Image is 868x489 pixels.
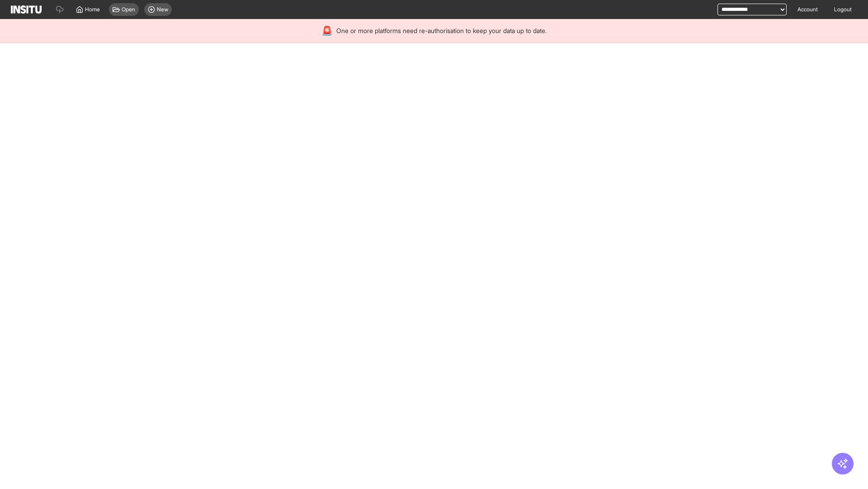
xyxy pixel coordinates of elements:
[157,6,168,13] span: New
[321,24,333,37] div: 🚨
[336,26,547,35] span: One or more platforms need re-authorisation to keep your data up to date.
[122,6,135,13] span: Open
[85,6,100,13] span: Home
[11,5,42,14] img: Logo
